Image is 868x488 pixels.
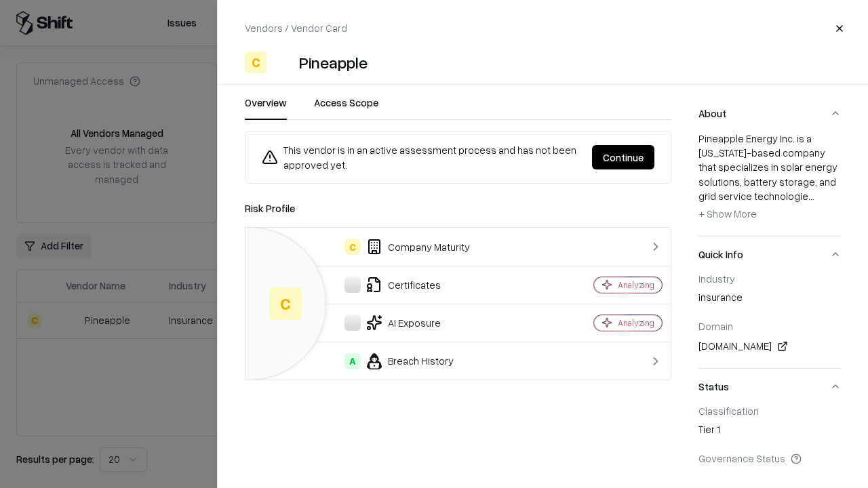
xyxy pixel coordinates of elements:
div: Company Maturity [256,239,547,255]
div: Pineapple [299,52,368,73]
div: C [344,239,361,255]
img: Pineapple [272,52,294,73]
div: Industry [698,272,841,285]
p: Vendors / Vendor Card [245,21,347,35]
div: Quick Info [698,272,841,368]
div: Risk Profile [245,200,671,216]
button: + Show More [698,203,757,225]
div: Analyzing [618,279,654,291]
div: Breach History [256,353,547,369]
button: Overview [245,96,287,120]
button: Access Scope [314,96,378,120]
button: Quick Info [698,237,841,272]
span: + Show More [698,207,757,220]
div: insurance [698,290,841,309]
div: [DOMAIN_NAME] [698,338,841,354]
button: Continue [592,145,654,169]
div: Certificates [256,277,547,293]
div: AI Exposure [256,314,547,331]
div: This vendor is in an active assessment process and has not been approved yet. [262,142,581,172]
div: Analyzing [618,317,654,329]
div: Pineapple Energy Inc. is a [US_STATE]-based company that specializes in solar energy solutions, b... [698,131,841,225]
div: Tier 1 [698,422,841,441]
div: C [245,52,267,73]
div: Domain [698,320,841,332]
span: ... [808,190,814,202]
div: Governance Status [698,452,841,464]
div: A [344,353,361,369]
button: Status [698,369,841,405]
button: About [698,96,841,131]
div: About [698,131,841,236]
div: Classification [698,405,841,417]
div: C [269,287,302,320]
